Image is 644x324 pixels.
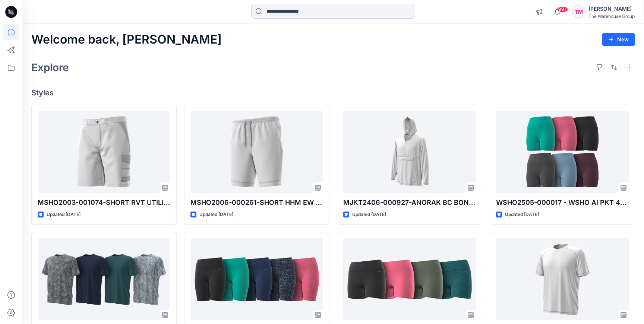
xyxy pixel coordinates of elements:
[47,211,80,219] p: Updated [DATE]
[31,61,69,73] h2: Explore
[343,238,476,320] a: WSHO2401-000153 WSHO AI CORE 4INCH BIKE SHORT
[190,111,323,193] a: MSHO2006-000261-SHORT HHM EW KNIT S-6XL
[505,211,539,219] p: Updated [DATE]
[496,238,629,320] a: MTSH2507-000380 - MTSH AI GRID
[190,197,323,208] p: MSHO2006-000261-SHORT HHM EW KNIT S-6XL
[588,13,635,19] div: The Warehouse Group
[190,238,323,320] a: WSHO2407-000856 - WSHO AI POCKET BIKE SHORT Nett
[352,211,386,219] p: Updated [DATE]
[31,33,222,47] h2: Welcome back, [PERSON_NAME]
[38,197,170,208] p: MSHO2003-001074-SHORT RVT UTILITY PS
[602,33,635,46] button: New
[343,197,476,208] p: MJKT2406-000927-ANORAK BC BONDED FLC JCKT
[496,197,629,208] p: WSHO2505-000017 - WSHO AI PKT 4%22 BIKE SHORT Nett
[31,88,635,97] h4: Styles
[557,6,568,12] span: 99+
[343,111,476,193] a: MJKT2406-000927-ANORAK BC BONDED FLC JCKT
[38,238,170,320] a: MTSH2407-000149_MTSH AI AOP GRID_S26
[496,111,629,193] a: WSHO2505-000017 - WSHO AI PKT 4%22 BIKE SHORT Nett
[588,4,635,13] div: [PERSON_NAME]
[572,5,585,19] div: TM
[38,111,170,193] a: MSHO2003-001074-SHORT RVT UTILITY PS
[199,211,233,219] p: Updated [DATE]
